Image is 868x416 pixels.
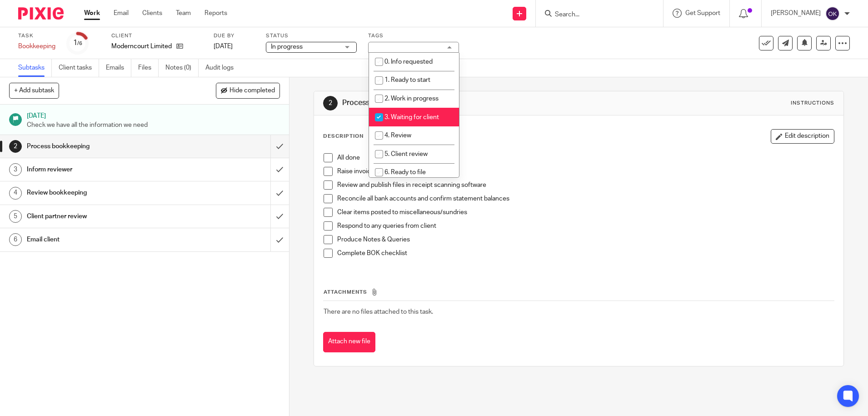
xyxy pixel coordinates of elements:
[337,208,834,217] p: Clear items posted to miscellaneous/sundries
[323,96,338,110] div: 2
[337,167,834,176] p: Raise invoices (If needed)
[18,42,55,51] div: Bookkeeping
[27,210,183,223] h1: Client partner review
[111,42,172,51] p: Moderncourt Limited
[384,59,433,65] span: 0. Info requested
[9,140,22,153] div: 2
[27,186,183,200] h1: Review bookkeeping
[27,140,183,153] h1: Process bookkeeping
[685,10,720,16] span: Get Support
[791,100,834,107] div: Instructions
[111,32,202,40] label: Client
[77,41,82,46] small: /6
[205,9,227,18] a: Reports
[368,32,459,40] label: Tags
[771,129,834,144] button: Edit description
[9,187,22,200] div: 4
[18,59,52,77] a: Subtasks
[825,6,840,21] img: svg%3E
[337,235,834,244] p: Produce Notes & Queries
[342,98,598,108] h1: Process bookkeeping
[384,132,411,139] span: 4. Review
[324,290,367,295] span: Attachments
[271,44,303,50] span: In progress
[59,59,99,77] a: Client tasks
[205,59,240,77] a: Audit logs
[165,59,199,77] a: Notes (0)
[84,9,100,18] a: Work
[114,9,129,18] a: Email
[176,9,191,18] a: Team
[337,194,834,203] p: Reconcile all bank accounts and confirm statement balances
[27,233,183,246] h1: Email client
[27,109,280,120] h1: [DATE]
[337,221,834,231] p: Respond to any queries from client
[323,133,364,140] p: Description
[384,77,430,83] span: 1. Ready to start
[337,180,834,190] p: Review and publish files in receipt scanning software
[384,151,428,157] span: 5. Client review
[73,38,82,48] div: 1
[9,210,22,223] div: 5
[138,59,159,77] a: Files
[323,332,375,352] button: Attach new file
[554,11,636,19] input: Search
[9,163,22,176] div: 3
[106,59,131,77] a: Emails
[771,9,821,18] p: [PERSON_NAME]
[18,32,55,40] label: Task
[214,32,254,40] label: Due by
[216,83,280,98] button: Hide completed
[384,114,439,120] span: 3. Waiting for client
[337,153,834,162] p: All done
[384,95,439,102] span: 2. Work in progress
[214,43,233,50] span: [DATE]
[142,9,162,18] a: Clients
[9,233,22,246] div: 6
[337,249,834,258] p: Complete BOK checklist
[229,87,275,95] span: Hide completed
[384,169,426,175] span: 6. Ready to file
[27,120,280,130] p: Check we have all the information we need
[266,32,357,40] label: Status
[9,83,59,98] button: + Add subtask
[324,309,433,315] span: There are no files attached to this task.
[18,7,64,20] img: Pixie
[27,163,183,176] h1: Inform reviewer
